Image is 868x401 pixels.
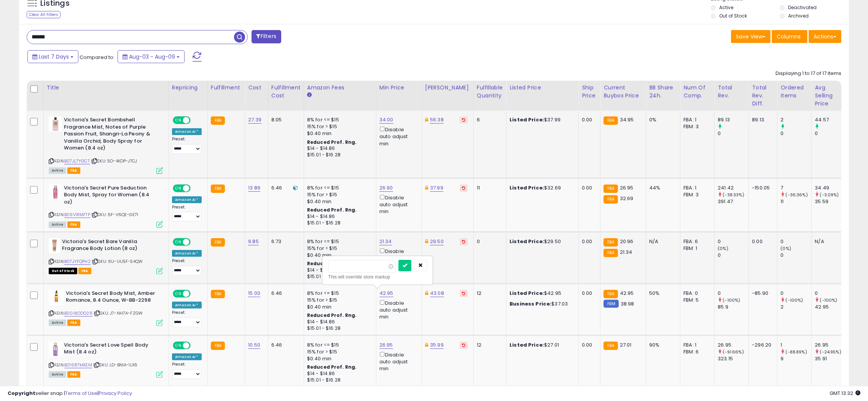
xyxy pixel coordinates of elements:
[91,158,137,164] span: | SKU: 5O-4KDP-JTCJ
[64,212,90,218] a: B09V1RMFTP
[718,252,749,259] div: 0
[307,139,357,145] b: Reduced Prof. Rng.
[683,116,709,123] div: FBA: 1
[307,342,370,348] div: 8% for <= $15
[271,116,298,123] div: 8.05
[174,117,183,124] span: ON
[604,342,618,350] small: FBA
[718,116,749,123] div: 89.13
[683,191,709,198] div: FBM: 3
[786,192,808,198] small: (-36.36%)
[67,221,80,228] span: FBA
[190,342,202,348] span: OFF
[620,195,634,202] span: 32.69
[719,13,747,19] label: Out of Stock
[723,349,744,355] small: (-91.66%)
[379,193,416,215] div: Disable auto adjust min
[780,185,811,191] div: 7
[379,299,416,321] div: Disable auto adjust min
[430,116,444,124] a: 56.38
[307,377,370,383] div: $15.01 - $16.28
[379,350,416,372] div: Disable auto adjust min
[425,84,470,92] div: [PERSON_NAME]
[67,320,80,326] span: FBA
[620,184,634,191] span: 26.95
[780,198,811,205] div: 11
[477,116,500,123] div: 6
[307,371,370,377] div: $14 - $14.86
[78,268,91,274] span: FBA
[683,290,709,297] div: FBA: 0
[172,310,202,327] div: Preset:
[271,84,301,100] div: Fulfillment Cost
[172,84,204,92] div: Repricing
[64,258,91,265] a: B07JYFQPH2
[604,290,618,298] small: FBA
[80,54,115,61] span: Compared to:
[815,304,846,310] div: 42.95
[683,123,709,130] div: FBM: 3
[307,260,357,267] b: Reduced Prof. Rng.
[307,274,370,280] div: $15.01 - $16.28
[731,30,771,43] button: Save View
[64,116,156,154] b: Victoria's Secret Bombshell Fragrance Mist, Notes of Purple Passion Fruit, Shangri-La Peony & Van...
[772,30,807,43] button: Columns
[815,185,846,191] div: 34.49
[582,342,594,348] div: 0.00
[649,185,674,191] div: 44%
[620,341,632,348] span: 27.01
[49,342,163,377] div: ASIN:
[777,33,801,40] span: Columns
[65,390,97,397] a: Terms of Use
[8,390,35,397] strong: Copyright
[307,245,370,252] div: 15% for > $15
[252,30,281,43] button: Filters
[780,290,811,297] div: 0
[752,290,771,297] div: -85.90
[620,248,632,256] span: 21.34
[719,4,733,11] label: Active
[49,342,62,357] img: 31NSX1-QBDL._SL40_.jpg
[49,238,60,253] img: 21da8JLfgNL._SL40_.jpg
[604,238,618,247] small: FBA
[307,312,357,318] b: Reduced Prof. Rng.
[307,304,370,310] div: $0.40 min
[430,341,444,349] a: 35.99
[27,50,78,63] button: Last 7 Days
[307,325,370,332] div: $15.01 - $16.28
[271,342,298,348] div: 6.46
[211,84,242,92] div: Fulfillment
[718,342,749,348] div: 26.95
[718,245,728,251] small: (0%)
[307,123,370,130] div: 15% for > $15
[683,238,709,245] div: FBA: 6
[328,273,427,281] div: This will override store markup
[307,207,357,213] b: Reduced Prof. Rng.
[379,341,393,349] a: 26.95
[510,342,573,348] div: $27.01
[510,290,544,297] b: Listed Price:
[604,185,618,193] small: FBA
[64,342,156,358] b: Victoria's Secret Love Spell Body Mist (8.4 oz)
[64,310,92,317] a: B00I8ODO26
[307,191,370,198] div: 15% for > $15
[99,390,132,397] a: Privacy Policy
[477,238,500,245] div: 0
[510,84,575,92] div: Listed Price
[718,130,749,137] div: 0
[379,84,419,92] div: Min Price
[752,342,771,348] div: -296.20
[718,355,749,362] div: 323.15
[307,364,357,370] b: Reduced Prof. Rng.
[379,247,416,269] div: Disable auto adjust min
[248,238,259,245] a: 9.85
[780,116,811,123] div: 2
[174,185,183,191] span: ON
[307,220,370,226] div: $15.01 - $16.28
[780,355,811,362] div: 9
[49,290,64,305] img: 31vQMbulQVL._SL40_.jpg
[49,116,62,132] img: 310FaU0oQ3L._SL40_.jpg
[211,290,225,298] small: FBA
[172,362,202,379] div: Preset:
[307,145,370,152] div: $14 - $14.86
